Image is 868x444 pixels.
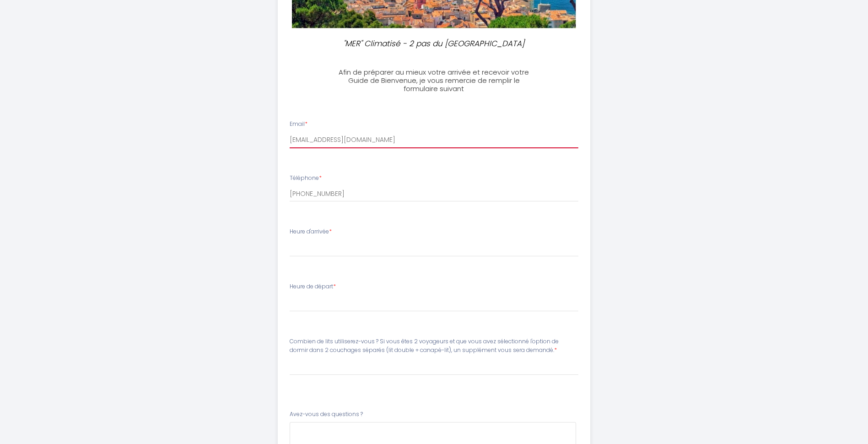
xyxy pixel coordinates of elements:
label: Téléphone [290,174,322,183]
label: Heure d'arrivée [290,227,332,236]
h3: Afin de préparer au mieux votre arrivée et recevoir votre Guide de Bienvenue, je vous remercie de... [332,68,536,93]
label: Heure de départ [290,282,336,291]
label: Combien de lits utiliserez-vous ? Si vous êtes 2 voyageurs et que vous avez sélectionné l'option ... [290,337,578,355]
label: Email [290,120,307,129]
p: "MER" Climatisé - 2 pas du [GEOGRAPHIC_DATA] [336,38,532,50]
label: Avez-vous des questions ? [290,410,363,419]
